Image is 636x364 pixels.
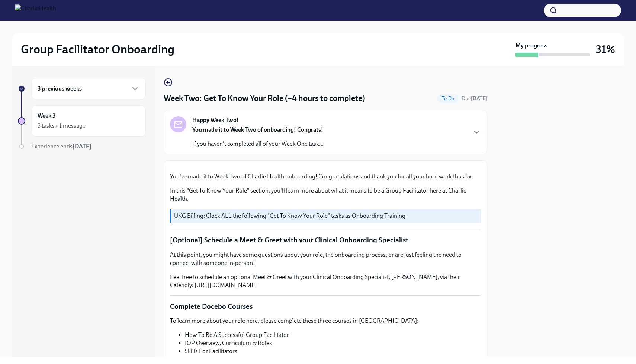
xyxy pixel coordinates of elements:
[170,235,481,245] p: [Optional] Schedule a Meet & Greet with your Clinical Onboarding Specialist
[31,78,146,99] div: 3 previous weeks
[192,116,239,124] strong: Happy Week Two!
[596,43,615,56] h3: 31%
[462,95,487,102] span: Due
[73,143,91,150] strong: [DATE]
[192,140,324,148] p: If you haven't completed all of your Week One task...
[170,187,481,203] p: In this "Get To Know Your Role" section, you'll learn more about what it means to be a Group Faci...
[174,212,478,220] p: UKG Billing: Clock ALL the following "Get To Know Your Role" tasks as Onboarding Training
[471,95,487,102] strong: [DATE]
[170,302,481,311] p: Complete Docebo Courses
[515,42,547,50] strong: My progress
[38,112,56,120] h6: Week 3
[437,96,459,101] span: To Do
[185,331,481,339] li: How To Be A Successful Group Facilitator
[170,273,481,289] p: Feel free to schedule an optional Meet & Greet with your Clinical Onboarding Specialist, [PERSON_...
[38,85,82,93] h6: 3 previous weeks
[170,251,481,267] p: At this point, you might have some questions about your role, the onboarding process, or are just...
[38,122,86,130] div: 3 tasks • 1 message
[21,42,174,57] h2: Group Facilitator Onboarding
[185,347,481,355] li: Skills For Facilitators
[164,93,365,104] h4: Week Two: Get To Know Your Role (~4 hours to complete)
[170,317,481,325] p: To learn more about your role here, please complete these three courses in [GEOGRAPHIC_DATA]:
[31,143,91,150] span: Experience ends
[462,95,487,102] span: August 18th, 2025 07:00
[192,126,323,133] strong: You made it to Week Two of onboarding! Congrats!
[18,105,146,137] a: Week 33 tasks • 1 message
[170,173,481,181] p: You've made it to Week Two of Charlie Health onboarding! Congratulations and thank you for all yo...
[185,339,481,347] li: IOP Overview, Curriculum & Roles
[15,4,56,16] img: CharlieHealth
